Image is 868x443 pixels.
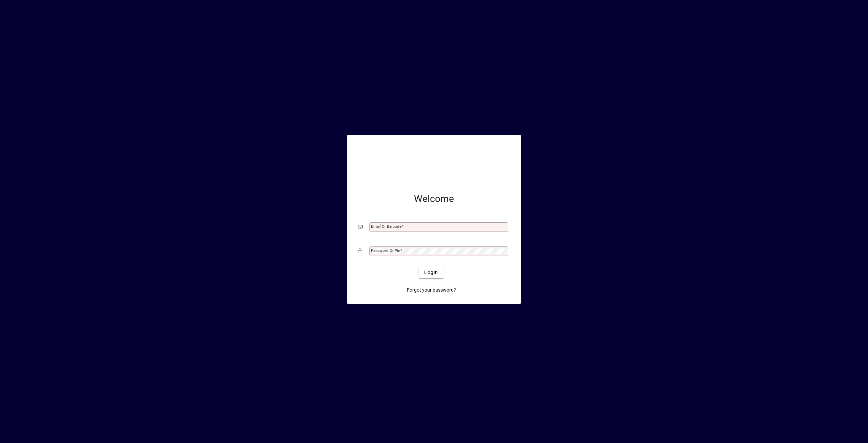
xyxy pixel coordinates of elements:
span: Login [424,269,438,276]
mat-label: Password or Pin [371,248,400,253]
button: Login [419,266,443,278]
mat-label: Email or Barcode [371,224,401,229]
h2: Welcome [358,193,510,205]
span: Forgot your password? [407,287,456,294]
a: Forgot your password? [404,284,459,296]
